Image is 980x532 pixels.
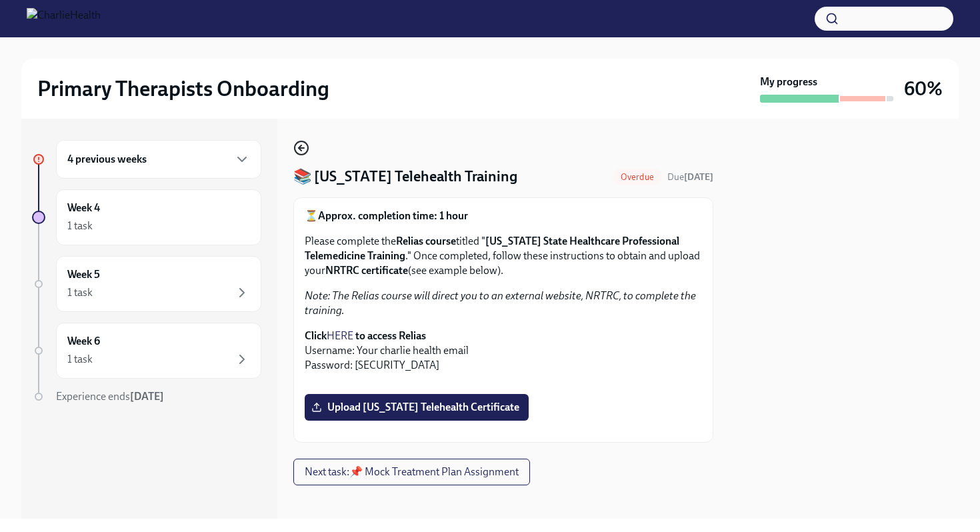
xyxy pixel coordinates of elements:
[27,8,101,29] img: CharlieHealth
[396,235,456,247] strong: Relias course
[37,75,329,102] h2: Primary Therapists Onboarding
[667,171,713,183] span: Due
[293,459,530,485] button: Next task:📌 Mock Treatment Plan Assignment
[684,171,713,183] strong: [DATE]
[305,465,519,479] span: Next task : 📌 Mock Treatment Plan Assignment
[32,189,261,245] a: Week 41 task
[613,172,662,182] span: Overdue
[305,289,696,317] em: Note: The Relias course will direct you to an external website, NRTRC, to complete the training.
[67,152,147,167] h6: 4 previous weeks
[667,171,713,183] span: August 4th, 2025 09:00
[67,352,93,367] div: 1 task
[325,264,408,277] strong: NRTRC certificate
[305,329,702,373] p: Username: Your charlie health email Password: [SECURITY_DATA]
[67,219,93,233] div: 1 task
[760,75,817,89] strong: My progress
[67,334,100,349] h6: Week 6
[305,234,702,278] p: Please complete the titled " ." Once completed, follow these instructions to obtain and upload yo...
[67,285,93,300] div: 1 task
[67,201,100,215] h6: Week 4
[355,329,426,342] strong: to access Relias
[67,267,100,282] h6: Week 5
[56,140,261,179] div: 4 previous weeks
[32,256,261,312] a: Week 51 task
[305,329,327,342] strong: Click
[904,77,943,101] h3: 60%
[56,390,164,403] span: Experience ends
[314,401,519,414] span: Upload [US_STATE] Telehealth Certificate
[293,167,517,187] h4: 📚 [US_STATE] Telehealth Training
[305,394,529,421] label: Upload [US_STATE] Telehealth Certificate
[32,323,261,379] a: Week 61 task
[318,209,468,222] strong: Approx. completion time: 1 hour
[327,329,353,342] a: HERE
[130,390,164,403] strong: [DATE]
[305,209,702,223] p: ⏳
[305,235,679,262] strong: [US_STATE] State Healthcare Professional Telemedicine Training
